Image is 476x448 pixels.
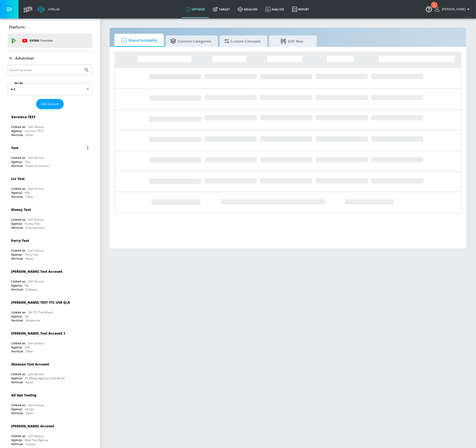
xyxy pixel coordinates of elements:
div: Agency: [11,283,22,287]
div: Ad Ops Testing [11,393,36,397]
div: #1 Media Agency in the World [25,376,64,380]
div: Other [26,349,33,353]
div: Fashion [26,442,36,446]
button: Open Resource Center, 1 new notification [422,2,436,16]
div: Linked as: [11,248,26,253]
div: Veronica TESTLinked as:Zefr DemosAgency:veronica TESTVertical:Other [8,111,92,138]
div: Atrium [46,7,60,11]
div: Software [26,287,38,292]
div: Agency: [11,129,22,133]
div: Other [26,133,33,137]
div: Parry Test [25,253,38,257]
div: Other [26,195,33,199]
div: QA [25,314,29,318]
div: Disney Test [25,222,40,226]
div: Agency: [11,438,22,442]
div: NA [25,283,29,287]
div: Vertical: [11,442,23,446]
div: DV360: Youtube [8,34,92,48]
div: Linked as: [11,279,26,283]
a: Target [209,1,234,18]
div: Vertical: [11,349,23,353]
div: Linked as: [11,434,26,438]
div: [PERSON_NAME] Test Account 1Linked as:Zefr DemosAgency:ZefrVertical:Other [8,327,92,355]
span: login as: yurii.voitovych@zefr.com [440,8,466,11]
div: Vertical: [11,133,23,137]
div: Vertical: [11,195,23,199]
span: Add Account [41,101,59,107]
div: Zefr [25,345,30,349]
div: Vertical: [11,318,23,322]
a: optimize [182,1,209,18]
div: Financial Services [26,164,49,168]
span: Custom Concepts [224,35,261,47]
div: Healthcare [26,318,40,322]
div: Agency: [11,407,22,411]
div: Disney Test [11,207,31,212]
p: Advertiser [15,56,34,61]
span: v 4.33.5 [465,16,471,18]
div: Zefr Demos [28,125,44,129]
div: Parry TestLinked as:Zefr DemosAgency:Parry TestVertical:Music [8,235,92,262]
div: Zefr Demos [28,156,44,160]
div: N/A [25,191,30,195]
div: TestLinked as:Zefr DemosAgency:TestVertical:Financial Services [8,142,92,169]
div: Disney TestLinked as:Zefr DemosAgency:Disney TestVertical:Entertainment [8,204,92,231]
div: Advertiser [8,52,92,65]
div: [PERSON_NAME] Test AccountLinked as:Zefr DemosAgency:NAVertical:Software [8,266,92,293]
div: Test [25,160,30,164]
button: [PERSON_NAME] [435,6,471,12]
div: Ad Ops [25,407,34,411]
div: QA YTL Test Brand [28,310,53,314]
div: [PERSON_NAME] AccountLinked as:Zefr DemosAgency:Mike Test AgencyVertical:Fashion [8,420,92,447]
div: Linked as: [11,341,26,345]
div: Zefr Demos [28,341,44,345]
div: Zefr Demos [28,218,44,222]
p: DV360: [30,38,53,43]
span: Brand Suitability [119,35,157,46]
div: Test [11,146,18,150]
input: Search by name [10,67,82,73]
div: Linked as: [11,218,26,222]
div: Agency: [11,222,22,226]
div: Linked as: [11,403,26,407]
div: Linked as: [11,156,26,160]
div: Other [26,411,33,415]
div: Zefr Demos [28,187,44,191]
div: Zefr Demos [28,403,44,407]
div: Parry Test [11,238,29,243]
div: Agency: [11,253,22,257]
div: Platform [8,20,92,34]
div: Vertical: [11,380,23,384]
p: Youtube [40,38,53,43]
div: Vertical: [11,411,23,415]
div: Linked as: [11,125,26,129]
div: [PERSON_NAME] Account [11,424,54,428]
div: Vertical: [11,164,23,168]
div: [PERSON_NAME] Test Account [11,269,62,274]
a: Analyze [262,1,288,18]
button: Add Account [36,99,64,109]
div: Agency: [11,314,22,318]
div: Ad Ops TestingLinked as:Zefr DemosAgency:Ad OpsVertical:Other [8,389,92,416]
div: Liv Test [11,176,24,181]
div: 1 [433,5,435,11]
div: Music [26,257,34,261]
div: Liv TestLinked as:Zefr DemosAgency:N/AVertical:Other [8,173,92,200]
div: [PERSON_NAME] TEST YTL USR Q|ALinked as:QA YTL Test BrandAgency:QAVertical:Healthcare [8,297,92,324]
div: veronica TEST [25,129,44,133]
p: Platform [9,24,25,30]
div: Linked as: [11,187,26,191]
div: Agency: [11,160,22,164]
div: Agency: [11,345,22,349]
div: Agency: [11,191,22,195]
